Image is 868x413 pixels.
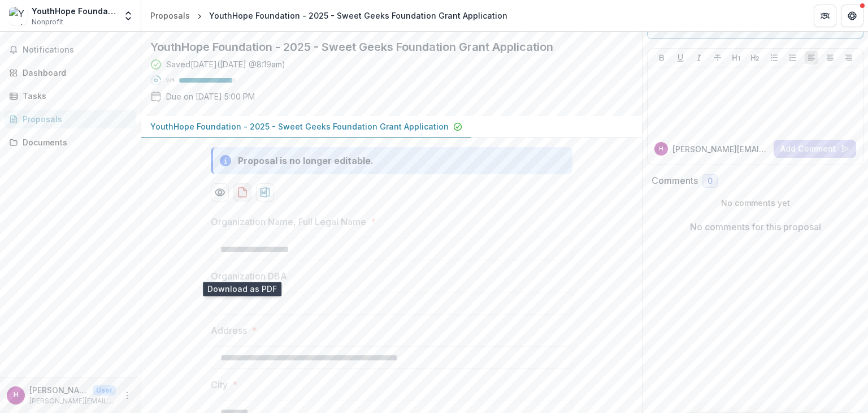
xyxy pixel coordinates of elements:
button: Align Left [805,51,818,64]
button: Add Comment [774,140,856,158]
button: Partners [814,5,836,27]
button: Underline [674,51,687,64]
div: heidi@youthhope.org [659,146,663,152]
div: heidi@youthhope.org [14,392,19,399]
p: Address [211,324,247,337]
button: Align Center [823,51,837,64]
a: Tasks [5,87,136,105]
button: Heading 1 [730,51,743,64]
h2: YouthHope Foundation - 2025 - Sweet Geeks Foundation Grant Application [150,40,615,54]
button: Ordered List [786,51,800,64]
a: Documents [5,133,136,152]
span: 0 [708,177,713,186]
button: Notifications [5,41,136,59]
button: Align Right [842,51,856,64]
nav: breadcrumb [146,7,512,24]
h2: Comments [652,175,698,186]
div: Saved [DATE] ( [DATE] @ 8:19am ) [166,58,285,70]
span: Notifications [23,45,132,55]
div: YouthHope Foundation - 2025 - Sweet Geeks Foundation Grant Application [209,10,507,21]
button: Open entity switcher [120,5,136,27]
button: Strike [711,51,724,64]
button: Heading 2 [748,51,762,64]
p: User [93,385,116,395]
p: Organization Name, Full Legal Name [211,215,366,229]
a: Dashboard [5,63,136,82]
div: Tasks [23,90,127,102]
p: Organization DBA [211,269,287,283]
button: download-proposal [233,183,251,201]
a: Proposals [146,7,194,24]
div: Proposals [150,10,190,21]
div: Documents [23,136,127,148]
p: No comments for this proposal [690,220,821,234]
div: Proposals [23,113,127,125]
p: YouthHope Foundation - 2025 - Sweet Geeks Foundation Grant Application [150,121,449,132]
button: Preview 18758a38-8f19-4147-986a-2279be6f384c-0.pdf [211,183,229,201]
button: Bullet List [767,51,781,64]
button: More [120,389,134,402]
div: Proposal is no longer editable. [238,154,374,167]
p: Due on [DATE] 5:00 PM [166,91,255,102]
button: Italicize [692,51,706,64]
p: City [211,378,228,392]
span: Nonprofit [32,17,63,27]
p: [PERSON_NAME][EMAIL_ADDRESS][DOMAIN_NAME] [29,384,88,396]
p: [PERSON_NAME][EMAIL_ADDRESS][DOMAIN_NAME] [29,396,116,406]
button: Bold [655,51,669,64]
button: download-proposal [256,183,274,201]
img: YouthHope Foundation [9,7,27,25]
div: Dashboard [23,67,127,79]
div: YouthHope Foundation [32,5,116,17]
p: 93 % [166,76,175,84]
a: Proposals [5,110,136,128]
p: [PERSON_NAME][EMAIL_ADDRESS][DOMAIN_NAME] [672,143,769,155]
p: No comments yet [652,197,859,209]
button: Get Help [841,5,863,27]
